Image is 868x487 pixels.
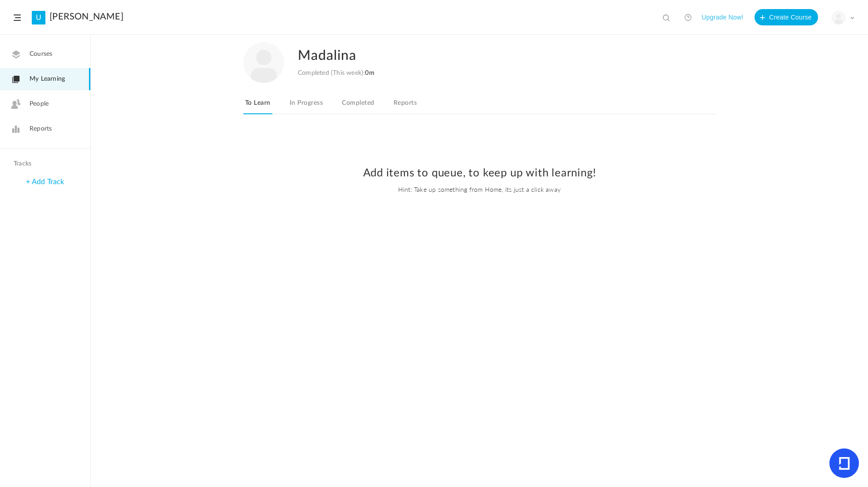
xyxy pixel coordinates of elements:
h2: Add items to queue, to keep up with learning! [100,167,859,180]
div: Completed (This week): [298,69,375,77]
span: Courses [30,49,52,59]
a: To Learn [243,97,272,114]
span: My Learning [30,74,65,84]
a: [PERSON_NAME] [49,11,123,22]
button: Create Course [755,9,818,25]
span: People [30,99,49,109]
img: user-image.png [243,42,284,83]
span: 0m [365,70,374,76]
h4: Tracks [14,160,74,168]
a: U [32,11,45,24]
a: In Progress [288,97,325,114]
span: Hint: Take up something from Home, its just a click away [100,185,859,194]
span: Reports [30,124,52,134]
a: Completed [340,97,376,114]
img: user-image.png [832,11,845,24]
h2: Madalina [298,42,676,69]
button: Upgrade Now! [701,9,743,25]
a: Reports [392,97,419,114]
a: + Add Track [26,178,64,185]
